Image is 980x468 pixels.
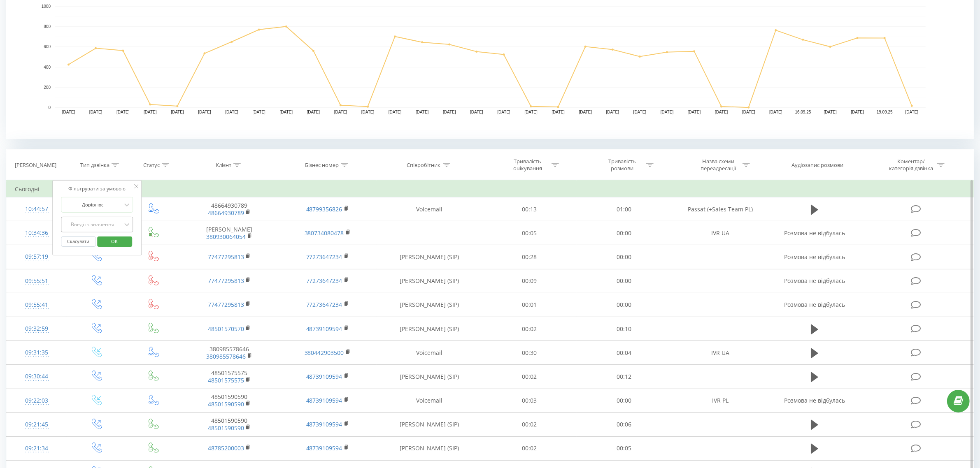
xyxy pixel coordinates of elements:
span: Розмова не відбулась [784,253,845,261]
a: 48785200003 [208,444,244,452]
text: [DATE] [470,110,483,115]
td: [PERSON_NAME] (SIP) [377,412,482,436]
td: 00:00 [577,245,671,269]
td: 48501575575 [180,365,279,389]
td: Voicemail [377,389,482,412]
text: 19.09.25 [877,110,893,115]
td: [PERSON_NAME] (SIP) [377,245,482,269]
div: Бізнес номер [305,162,339,169]
text: [DATE] [906,110,919,115]
div: Назва схеми переадресації [696,158,740,172]
text: 1000 [42,4,51,9]
a: 77477295813 [208,301,244,308]
td: 00:04 [577,341,671,365]
text: [DATE] [497,110,510,115]
td: 00:00 [577,269,671,293]
text: [DATE] [361,110,375,115]
td: 00:05 [482,221,577,245]
td: 48501590590 [180,389,279,412]
div: Тривалість очікування [505,158,549,172]
a: 77273647234 [306,253,342,261]
a: 380734080478 [305,229,344,237]
text: 600 [44,45,51,49]
td: IVR UA [671,341,770,365]
span: Розмова не відбулась [784,396,845,404]
td: 00:09 [482,269,577,293]
text: [DATE] [334,110,347,115]
text: [DATE] [198,110,211,115]
text: [DATE] [715,110,728,115]
div: 09:21:45 [15,417,58,433]
td: 01:00 [577,197,671,221]
text: 800 [44,24,51,29]
div: 09:21:34 [15,440,58,456]
td: 48664930789 [180,197,279,221]
td: IVR PL [671,389,770,412]
div: Аудіозапис розмови [791,162,843,169]
a: 48739109594 [306,396,342,404]
text: [DATE] [116,110,130,115]
span: Розмова не відбулась [784,229,845,237]
span: Розмова не відбулась [784,277,845,285]
span: OK [103,235,126,248]
td: Voicemail [377,197,482,221]
td: Voicemail [377,341,482,365]
text: 0 [48,105,51,110]
div: 09:57:19 [15,249,58,265]
td: 00:03 [482,389,577,412]
text: [DATE] [661,110,674,115]
text: [DATE] [171,110,184,115]
a: 77273647234 [306,301,342,308]
a: 48739109594 [306,325,342,333]
div: 09:55:41 [15,297,58,313]
text: [DATE] [252,110,265,115]
a: 48739109594 [306,420,342,428]
td: Сьогодні [7,181,974,197]
td: 00:10 [577,317,671,341]
div: Співробітник [407,162,441,169]
td: [PERSON_NAME] (SIP) [377,269,482,293]
div: Введіть значення [63,221,122,228]
td: [PERSON_NAME] (SIP) [377,317,482,341]
text: [DATE] [688,110,701,115]
td: 00:02 [482,317,577,341]
td: IVR UA [671,221,770,245]
text: [DATE] [144,110,157,115]
a: 48739109594 [306,373,342,380]
text: [DATE] [824,110,837,115]
div: 10:34:36 [15,225,58,241]
a: 380930064054 [206,233,246,241]
a: 77477295813 [208,277,244,285]
a: 380442903500 [305,349,344,357]
a: 48501575575 [208,376,244,384]
text: [DATE] [579,110,592,115]
div: Фільтрувати за умовою [61,185,133,193]
div: 09:31:35 [15,345,58,361]
td: Passat (+Sales Team PL) [671,197,770,221]
a: 48501570570 [208,325,244,333]
td: 00:01 [482,293,577,317]
div: [PERSON_NAME] [15,162,56,169]
div: Коментар/категорія дзвінка [887,158,935,172]
td: [PERSON_NAME] [180,221,279,245]
text: [DATE] [742,110,755,115]
a: 48739109594 [306,444,342,452]
text: [DATE] [769,110,782,115]
td: 00:02 [482,436,577,460]
td: 00:13 [482,197,577,221]
div: 09:55:51 [15,273,58,289]
td: 00:02 [482,412,577,436]
a: 48501590590 [208,424,244,432]
td: 380985578646 [180,341,279,365]
text: [DATE] [606,110,619,115]
text: [DATE] [225,110,238,115]
td: 00:00 [577,389,671,412]
div: Клієнт [216,162,231,169]
text: [DATE] [307,110,320,115]
text: 200 [44,85,51,90]
text: [DATE] [62,110,75,115]
div: 10:44:57 [15,201,58,217]
text: [DATE] [389,110,402,115]
td: [PERSON_NAME] (SIP) [377,365,482,389]
div: Тип дзвінка [80,162,109,169]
